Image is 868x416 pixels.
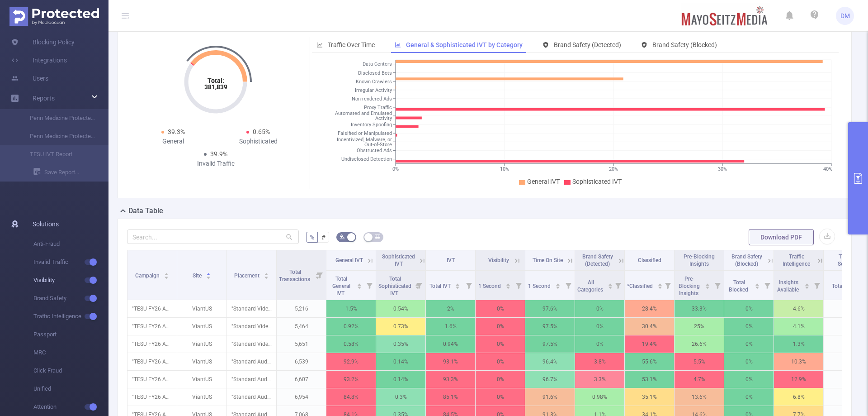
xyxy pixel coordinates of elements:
[277,353,326,370] p: 6,539
[406,41,523,48] span: General & Sophisticated IVT by Category
[476,335,525,353] p: 0%
[177,335,226,353] p: ViantUS
[811,271,823,300] i: Filter menu
[375,234,380,239] i: icon: table
[335,111,392,117] tspan: Automated and Emulated
[679,276,700,296] span: Pre-Blocking Insights
[625,318,674,335] p: 30.4%
[572,178,622,185] span: Sophisticated IVT
[555,282,560,285] i: icon: caret-up
[505,285,510,288] i: icon: caret-down
[724,353,774,370] p: 0%
[447,257,455,263] span: IVT
[832,283,845,289] span: Total
[652,41,717,48] span: Brand Safety (Blocked)
[277,388,326,406] p: 6,954
[823,166,832,172] tspan: 40%
[462,271,475,300] i: Filter menu
[527,178,560,185] span: General IVT
[127,318,177,335] p: "TESU FY26 ANNUAL CAMPAIGN" [286139]
[376,353,425,370] p: 0.14%
[9,7,99,26] img: Protected Media
[310,234,314,241] span: %
[357,282,362,287] div: Sort
[774,353,823,370] p: 10.3%
[675,300,724,317] p: 33.3%
[608,282,613,285] i: icon: caret-up
[378,276,411,296] span: Total Sophisticated IVT
[533,257,563,263] span: Time On Site
[774,388,823,406] p: 6.8%
[382,253,415,267] span: Sophisticated IVT
[724,335,774,353] p: 0%
[216,137,301,146] div: Sophisticated
[264,272,269,277] div: Sort
[177,318,226,335] p: ViantUS
[177,388,226,406] p: ViantUS
[376,388,425,406] p: 0.3%
[777,279,800,293] span: Insights Available
[582,253,613,267] span: Brand Safety (Detected)
[528,283,552,289] span: 1 Second
[204,83,227,91] tspan: 381,839
[363,271,376,300] i: Filter menu
[774,335,823,353] p: 1.3%
[33,253,108,271] span: Invalid Traffic
[321,234,325,241] span: #
[131,137,216,146] div: General
[675,335,724,353] p: 26.6%
[661,271,674,300] i: Filter menu
[227,371,276,388] p: "Standard Audio_Thomas [GEOGRAPHIC_DATA] FY26 ANNUAL CAMPAIGN_multi-market_Select Zips_Hispanic A...
[675,371,724,388] p: 4.7%
[364,105,392,110] tspan: Proxy Traffic
[512,271,525,300] i: Filter menu
[783,253,810,267] span: Traffic Intelligence
[705,282,710,287] div: Sort
[253,128,270,135] span: 0.65%
[657,282,662,285] i: icon: caret-up
[363,62,392,67] tspan: Data Centers
[127,335,177,353] p: "TESU FY26 ANNUAL CAMPAIGN" [286139]
[804,282,810,287] div: Sort
[177,353,226,370] p: ViantUS
[488,257,509,263] span: Visibility
[11,69,48,87] a: Users
[627,283,654,289] span: *Classified
[426,318,475,335] p: 1.6%
[127,388,177,406] p: "TESU FY26 ANNUAL CAMPAIGN" [286139]
[575,353,624,370] p: 3.8%
[127,230,299,244] input: Search...
[264,272,269,274] i: icon: caret-up
[395,42,401,48] i: icon: bar-chart
[332,276,350,296] span: Total General IVT
[279,269,311,282] span: Total Transactions
[33,380,108,398] span: Unified
[356,79,392,85] tspan: Known Crawlers
[774,371,823,388] p: 12.9%
[364,142,392,148] tspan: Out-of-Store
[525,335,575,353] p: 97.5%
[657,282,663,287] div: Sort
[164,272,169,277] div: Sort
[227,335,276,353] p: "Standard Video_Thomas [GEOGRAPHIC_DATA] FY26 ANNUAL CAMPAIGN_multi-market_NJ_Nurses and Career C...
[128,206,163,216] h2: Data Table
[705,282,710,285] i: icon: caret-up
[127,300,177,317] p: "TESU FY26 ANNUAL CAMPAIGN" [286139]
[168,128,185,135] span: 39.3%
[33,289,108,307] span: Brand Safety
[505,282,510,285] i: icon: caret-up
[227,318,276,335] p: "Standard Video_Thomas [GEOGRAPHIC_DATA] FY26 ANNUAL CAMPAIGN_multi-market_PA Counties_Adult Lear...
[426,335,475,353] p: 0.94%
[657,285,662,288] i: icon: caret-down
[575,300,624,317] p: 0%
[426,300,475,317] p: 2%
[33,95,55,102] span: Reports
[429,283,452,289] span: Total IVT
[711,271,724,300] i: Filter menu
[525,353,575,370] p: 96.4%
[326,353,376,370] p: 92.9%
[525,371,575,388] p: 96.7%
[355,87,392,93] tspan: Irregular Activity
[33,307,108,325] span: Traffic Intelligence
[210,150,227,158] span: 39.9%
